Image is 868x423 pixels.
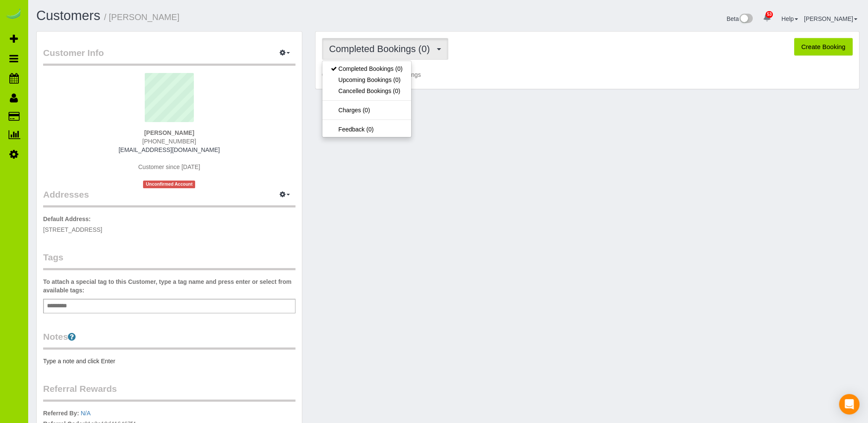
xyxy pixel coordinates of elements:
a: N/A [81,410,91,417]
span: Completed Bookings (0) [329,44,434,54]
p: Customer has 0 Completed Bookings [322,70,853,79]
small: / [PERSON_NAME] [104,12,180,22]
label: Referred By: [43,409,79,417]
button: Completed Bookings (0) [322,38,448,60]
a: Upcoming Bookings (0) [322,74,411,85]
a: Cancelled Bookings (0) [322,85,411,96]
legend: Referral Rewards [43,382,295,402]
legend: Customer Info [43,47,295,66]
label: Default Address: [43,215,91,223]
img: Automaid Logo [5,9,22,20]
span: 53 [766,11,773,18]
span: Customer since [DATE] [138,163,200,170]
a: [PERSON_NAME] [804,15,857,22]
strong: [PERSON_NAME] [144,129,194,136]
a: Charges (0) [322,105,411,116]
a: Feedback (0) [322,124,411,135]
button: Create Booking [794,38,853,56]
a: Beta [727,15,753,22]
a: Help [781,15,798,22]
span: [PHONE_NUMBER] [142,138,196,145]
legend: Notes [43,330,295,350]
span: [STREET_ADDRESS] [43,226,102,233]
a: Customers [36,8,100,23]
label: To attach a special tag to this Customer, type a tag name and press enter or select from availabl... [43,277,295,295]
a: [EMAIL_ADDRESS][DOMAIN_NAME] [119,146,220,153]
pre: Type a note and click Enter [43,357,295,365]
a: Completed Bookings (0) [322,63,411,74]
legend: Tags [43,251,295,270]
div: Open Intercom Messenger [839,394,859,414]
a: 53 [759,9,775,27]
span: Unconfirmed Account [143,181,195,188]
img: New interface [739,14,753,25]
